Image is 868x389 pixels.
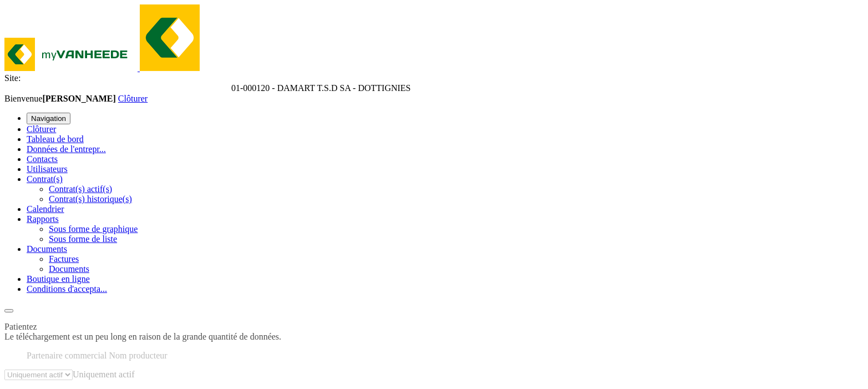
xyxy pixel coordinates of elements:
[27,244,67,254] a: Documents
[73,370,135,379] span: Uniquement actif
[140,4,200,71] img: myVanheede
[27,134,84,144] a: Tableau de bord
[27,124,56,134] a: Clôturer
[118,94,148,103] a: Clôturer
[49,184,112,194] a: Contrat(s) actif(s)
[27,174,63,184] a: Contrat(s)
[27,113,70,124] button: Navigation
[27,214,59,224] a: Rapports
[231,83,410,93] span: 01-000120 - DAMART T.S.D SA - DOTTIGNIES
[27,154,58,164] a: Contacts
[27,204,64,214] a: Calendrier
[49,194,132,204] a: Contrat(s) historique(s)
[27,274,90,284] a: Boutique en ligne
[27,284,107,294] a: Conditions d'accepta...
[27,164,68,174] a: Utilisateurs
[4,38,138,71] img: myVanheede
[4,73,21,83] span: Site:
[4,94,118,103] span: Bienvenue
[49,254,79,264] a: Factures
[4,322,864,342] p: Patientez Le téléchargement est un peu long en raison de la grande quantité de données.
[42,94,115,103] strong: [PERSON_NAME]
[49,224,138,234] a: Sous forme de graphique
[27,144,106,154] a: Données de l'entrepr...
[109,351,167,361] li: Nom producteur
[49,234,117,244] a: Sous forme de liste
[27,351,106,361] li: Partenaire commercial
[49,264,89,274] a: Documents
[31,114,66,123] span: Navigation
